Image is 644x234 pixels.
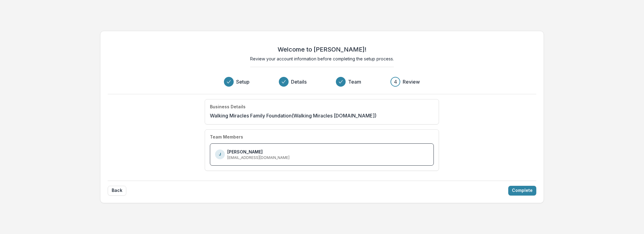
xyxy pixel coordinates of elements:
[508,186,536,196] button: Complete
[219,152,221,157] p: J
[250,56,394,62] p: Review your account information before completing the setup process.
[210,135,243,140] h4: Team Members
[394,78,397,85] div: 4
[227,155,290,160] p: [EMAIL_ADDRESS][DOMAIN_NAME]
[210,104,246,110] h4: Business Details
[210,112,376,119] p: Walking Miracles Family Foundation (Walking Miracles [DOMAIN_NAME])
[403,78,420,85] h3: Review
[224,77,420,87] div: Progress
[108,186,126,196] button: Back
[291,78,307,85] h3: Details
[227,149,263,155] p: [PERSON_NAME]
[236,78,250,85] h3: Setup
[278,46,366,53] h2: Welcome to [PERSON_NAME]!
[348,78,361,85] h3: Team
